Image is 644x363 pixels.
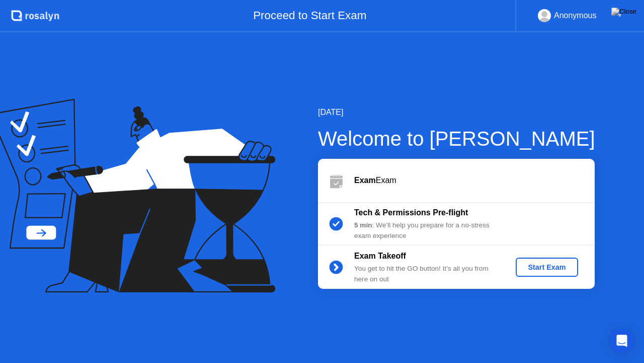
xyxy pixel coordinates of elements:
[520,263,574,271] div: Start Exam
[610,329,634,353] div: Open Intercom Messenger
[354,174,595,187] div: Exam
[354,252,406,260] b: Exam Takeoff
[354,264,499,284] div: You get to hit the GO button! It’s all you from here on out
[354,220,499,241] div: : We’ll help you prepare for a no-stress exam experience
[318,124,595,154] div: Welcome to [PERSON_NAME]
[554,9,597,22] div: Anonymous
[354,176,376,185] b: Exam
[354,221,372,229] b: 5 min
[611,8,636,16] img: Close
[516,258,578,277] button: Start Exam
[354,208,468,217] b: Tech & Permissions Pre-flight
[318,106,595,118] div: [DATE]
